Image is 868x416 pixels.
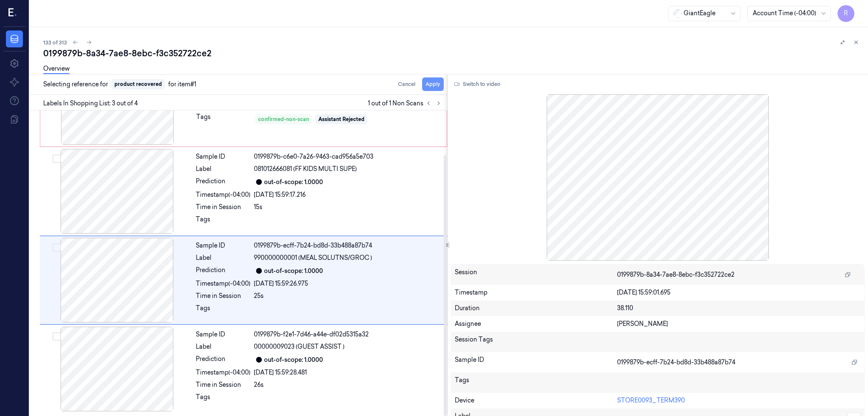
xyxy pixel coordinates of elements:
[43,47,861,59] div: 0199879b-8a34-7ae8-8ebc-f3c352722ce2
[455,376,617,389] div: Tags
[254,165,357,174] span: 081012666081 (FF KIDS MULTI SUPE)
[617,288,861,297] div: [DATE] 15:59:01.695
[53,243,61,252] button: Select row
[455,288,617,297] div: Timestamp
[422,77,444,91] button: Apply
[455,320,617,328] div: Assignee
[455,268,617,281] div: Session
[254,152,442,161] div: 0199879b-c6e0-7a26-9463-cad956a5e703
[254,292,442,300] div: 25s
[196,113,251,126] div: Tags
[258,116,309,123] div: confirmed-non-scan
[254,279,442,288] div: [DATE] 15:59:26.975
[53,154,61,163] button: Select row
[455,396,617,405] div: Device
[455,355,617,369] div: Sample ID
[254,190,442,199] div: [DATE] 15:59:17.216
[451,77,504,91] button: Switch to video
[196,215,250,229] div: Tags
[617,396,861,405] div: STORE0093_TERM390
[196,190,250,199] div: Timestamp (-04:00)
[196,368,250,377] div: Timestamp (-04:00)
[617,270,734,279] span: 0199879b-8a34-7ae8-8ebc-f3c352722ce2
[254,253,372,262] span: 990000000001 (MEAL SOLUTNS/GROC )
[168,80,196,89] span: for item
[254,241,442,250] div: 0199879b-ecff-7b24-bd8d-33b488a87b74
[264,267,323,275] div: out-of-scope: 1.0000
[190,80,196,88] span: #1
[196,165,250,174] div: Label
[617,304,861,313] div: 38.110
[264,178,323,187] div: out-of-scope: 1.0000
[196,177,250,187] div: Prediction
[455,304,617,313] div: Duration
[196,380,250,389] div: Time in Session
[837,5,854,22] button: R
[196,304,250,317] div: Tags
[196,241,250,250] div: Sample ID
[43,80,108,89] span: Selecting reference for
[196,342,250,351] div: Label
[254,368,442,377] div: [DATE] 15:59:28.481
[264,355,323,364] div: out-of-scope: 1.0000
[196,203,250,212] div: Time in Session
[43,39,67,46] span: 133 of 313
[617,358,735,367] span: 0199879b-ecff-7b24-bd8d-33b488a87b74
[617,320,861,328] div: [PERSON_NAME]
[196,330,250,339] div: Sample ID
[254,203,442,212] div: 15s
[254,380,442,389] div: 26s
[196,152,250,161] div: Sample ID
[196,292,250,300] div: Time in Session
[254,342,345,351] span: 00000009023 (GUEST ASSIST )
[318,116,364,123] div: Assistant Rejected
[43,64,70,74] a: Overview
[196,393,250,406] div: Tags
[455,335,617,349] div: Session Tags
[254,330,442,339] div: 0199879b-f2e1-7d46-a44e-df02d5315a32
[53,332,61,341] button: Select row
[196,279,250,288] div: Timestamp (-04:00)
[395,77,419,91] button: Cancel
[368,98,444,108] span: 1 out of 1 Non Scans
[111,79,165,89] span: product recovered
[196,253,250,262] div: Label
[43,99,138,108] span: Labels In Shopping List: 3 out of 4
[196,355,250,365] div: Prediction
[196,266,250,276] div: Prediction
